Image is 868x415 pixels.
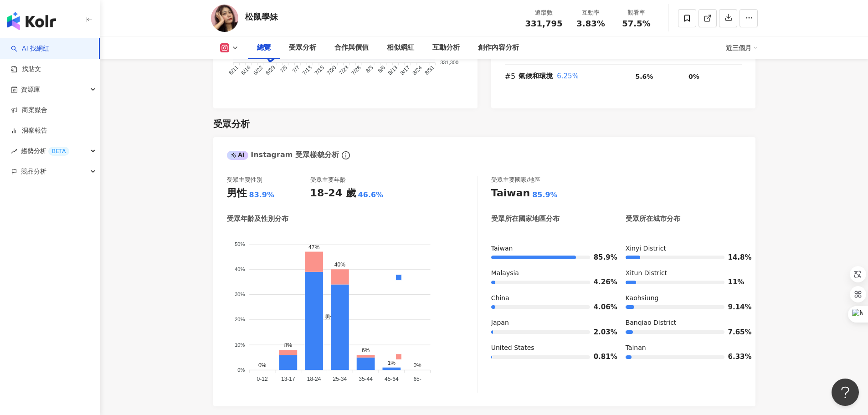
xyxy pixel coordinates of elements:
div: 總覽 [257,42,271,53]
img: logo [7,12,56,30]
tspan: 7/5 [278,64,288,74]
div: Taiwan [491,244,607,253]
img: KOL Avatar [211,5,238,32]
span: 3.83% [576,19,605,28]
div: 受眾分析 [213,118,250,130]
div: 男性 [227,186,247,200]
tspan: 25-34 [333,376,347,382]
div: 受眾主要性別 [227,176,262,184]
tspan: 7/23 [338,64,350,76]
tspan: 18-24 [307,376,321,382]
div: Kaohsiung [626,294,742,303]
span: 85.9% [594,254,607,261]
tspan: 8/3 [364,64,374,74]
span: 0% [688,73,699,80]
div: #5 [505,71,519,82]
tspan: 45-64 [385,376,399,382]
tspan: 7/7 [291,64,301,74]
span: 4.06% [594,304,607,311]
div: 追蹤數 [525,8,563,17]
div: Tainan [626,343,742,353]
div: Taiwan [491,186,530,200]
div: 受眾所在國家地區分布 [491,214,560,224]
div: 合作與價值 [334,42,369,53]
div: 46.6% [358,190,384,200]
div: Japan [491,318,607,328]
span: 趨勢分析 [21,141,69,161]
tspan: 8/6 [376,64,386,74]
a: searchAI 找網紅 [11,44,49,53]
tspan: 7/28 [350,64,362,76]
span: 14.8% [728,254,742,261]
tspan: 7/15 [313,64,325,76]
div: 受眾所在城市分布 [626,214,680,224]
tspan: 8/24 [411,64,423,76]
tspan: 0% [237,367,245,373]
div: 創作內容分析 [478,42,519,53]
tspan: 8/13 [386,64,399,76]
div: 相似網紅 [387,42,414,53]
tspan: 10% [235,342,245,347]
div: Banqiao District [626,318,742,328]
span: 4.26% [594,279,607,286]
div: 近三個月 [726,41,758,55]
span: 2.03% [594,329,607,336]
tspan: 65- [413,376,421,382]
div: 受眾分析 [289,42,316,53]
div: BETA [48,147,69,156]
span: 331,795 [525,19,563,28]
div: 松鼠學妹 [245,11,278,22]
tspan: 20% [235,317,245,322]
div: 受眾年齡及性別分布 [227,214,288,224]
div: United States [491,343,607,353]
tspan: 0-12 [257,376,267,382]
span: 5.6% [636,73,653,80]
span: 男性 [318,314,336,320]
tspan: 6/29 [264,64,277,76]
span: 57.5% [622,19,650,28]
div: 互動分析 [432,42,460,53]
div: 互動率 [574,8,608,17]
div: Instagram 受眾樣貌分析 [227,150,339,160]
a: 找貼文 [11,65,41,74]
tspan: 30% [235,292,245,297]
span: 6.25% [557,72,579,80]
span: 氣候和環境 [519,72,553,80]
div: 受眾主要國家/地區 [491,176,540,184]
span: 0.81% [594,354,607,360]
div: 18-24 歲 [310,186,356,200]
tspan: 8/31 [423,64,436,76]
tspan: 35-44 [359,376,373,382]
span: rise [11,148,17,154]
div: 85.9% [532,190,558,200]
tspan: 8/17 [399,64,411,76]
div: AI [227,151,249,160]
tspan: 6/11 [227,64,240,76]
div: Xitun District [626,269,742,278]
span: 競品分析 [21,161,46,182]
span: info-circle [340,150,351,161]
tspan: 7/13 [301,64,313,76]
tspan: 40% [235,266,245,272]
div: China [491,294,607,303]
tspan: 6/16 [240,64,252,76]
div: 觀看率 [619,8,654,17]
div: 83.9% [249,190,275,200]
tspan: 50% [235,241,245,246]
tspan: 7/20 [325,64,338,76]
tspan: 331,300 [440,60,458,65]
div: Xinyi District [626,244,742,253]
span: 11% [728,279,742,286]
span: 9.14% [728,304,742,311]
div: 受眾主要年齡 [310,176,346,184]
iframe: Help Scout Beacon - Open [832,379,859,406]
tspan: 13-17 [281,376,295,382]
span: 6.33% [728,354,742,360]
div: Malaysia [491,269,607,278]
tspan: 6/22 [252,64,264,76]
span: 資源庫 [21,79,40,100]
span: 7.65% [728,329,742,336]
a: 洞察報告 [11,126,47,135]
a: 商案媒合 [11,106,47,115]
